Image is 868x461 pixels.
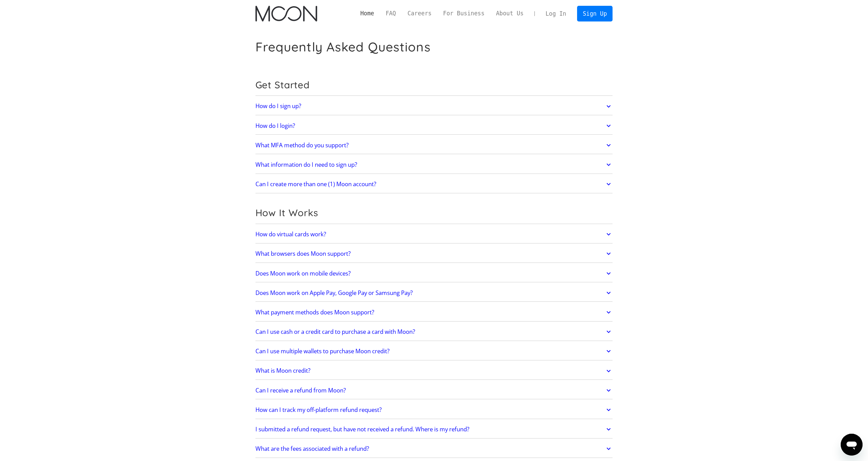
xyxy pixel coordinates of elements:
[255,6,317,21] a: home
[437,9,490,18] a: For Business
[841,434,863,456] iframe: Button to launch messaging window
[255,103,301,109] h2: How do I sign up?
[255,231,326,238] h2: How do virtual cards work?
[255,250,351,257] h2: What browsers does Moon support?
[255,138,613,152] a: What MFA method do you support?
[255,387,346,394] h2: Can I receive a refund from Moon?
[255,403,613,417] a: How can I track my off-platform refund request?
[255,99,613,114] a: How do I sign up?
[577,6,613,21] a: Sign Up
[490,9,529,18] a: About Us
[255,348,389,355] h2: Can I use multiple wallets to purchase Moon credit?
[540,6,572,21] a: Log In
[255,442,613,456] a: What are the fees associated with a refund?
[255,406,382,413] h2: How can I track my off-platform refund request?
[402,9,437,18] a: Careers
[255,325,613,339] a: Can I use cash or a credit card to purchase a card with Moon?
[355,9,380,18] a: Home
[255,286,613,300] a: Does Moon work on Apple Pay, Google Pay or Samsung Pay?
[255,383,613,398] a: Can I receive a refund from Moon?
[255,119,613,133] a: How do I login?
[255,122,295,129] h2: How do I login?
[255,158,613,172] a: What information do I need to sign up?
[255,6,317,21] img: Moon Logo
[255,247,613,261] a: What browsers does Moon support?
[255,177,613,191] a: Can I create more than one (1) Moon account?
[255,426,469,433] h2: I submitted a refund request, but have not received a refund. Where is my refund?
[255,227,613,241] a: How do virtual cards work?
[255,79,613,91] h2: Get Started
[255,305,613,319] a: What payment methods does Moon support?
[255,364,613,378] a: What is Moon credit?
[255,289,413,296] h2: Does Moon work on Apple Pay, Google Pay or Samsung Pay?
[255,344,613,358] a: Can I use multiple wallets to purchase Moon credit?
[255,142,349,149] h2: What MFA method do you support?
[255,207,613,219] h2: How It Works
[255,39,431,55] h1: Frequently Asked Questions
[380,9,402,18] a: FAQ
[255,161,357,168] h2: What information do I need to sign up?
[255,181,376,188] h2: Can I create more than one (1) Moon account?
[255,367,310,374] h2: What is Moon credit?
[255,328,415,335] h2: Can I use cash or a credit card to purchase a card with Moon?
[255,309,374,316] h2: What payment methods does Moon support?
[255,422,613,436] a: I submitted a refund request, but have not received a refund. Where is my refund?
[255,445,369,452] h2: What are the fees associated with a refund?
[255,266,613,281] a: Does Moon work on mobile devices?
[255,270,351,277] h2: Does Moon work on mobile devices?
